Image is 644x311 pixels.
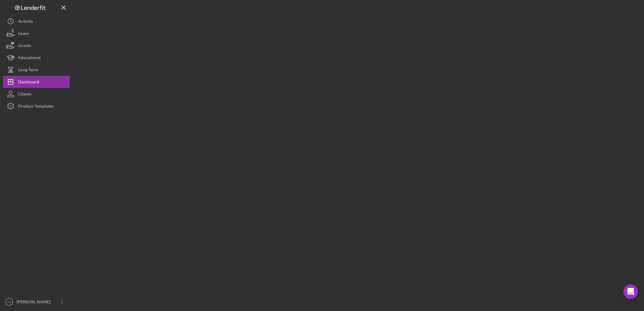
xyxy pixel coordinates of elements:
button: Long-Term [3,64,70,76]
button: Grants [3,39,70,52]
button: Educational [3,52,70,64]
text: PS [7,300,11,304]
div: Loans [18,27,29,41]
button: Loans [3,27,70,39]
div: [PERSON_NAME] [15,296,55,309]
button: Clients [3,88,70,100]
div: Dashboard [18,76,39,89]
div: Long-Term [18,64,38,77]
button: PS[PERSON_NAME] [3,296,70,308]
button: Product Templates [3,100,70,112]
div: Product Templates [18,100,54,114]
button: Activity [3,15,70,27]
div: Clients [18,88,31,102]
div: Open Intercom Messenger [623,284,638,299]
div: Activity [18,15,33,29]
div: Educational [18,52,41,65]
button: Dashboard [3,76,70,88]
div: Grants [18,39,31,53]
